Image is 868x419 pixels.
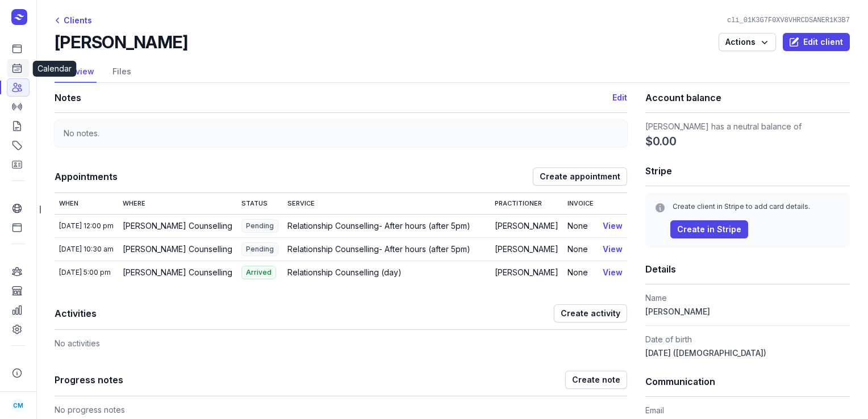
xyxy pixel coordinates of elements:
[645,163,850,179] h1: Stripe
[55,169,533,185] h1: Appointments
[725,35,769,49] span: Actions
[563,214,598,237] td: None
[645,133,677,149] span: $0.00
[283,214,490,237] td: Relationship Counselling- After hours (after 5pm)
[55,193,118,214] th: When
[563,237,598,261] td: None
[490,214,563,237] td: [PERSON_NAME]
[64,128,99,138] span: No notes.
[490,261,563,284] td: [PERSON_NAME]
[59,221,114,231] div: [DATE] 12:00 pm
[673,202,841,211] div: Create client in Stripe to add card details.
[563,261,598,284] td: None
[55,396,627,417] div: No progress notes
[118,237,237,261] td: [PERSON_NAME] Counselling
[603,221,623,231] a: View
[237,193,283,214] th: Status
[55,61,850,83] nav: Tabs
[645,291,850,305] dt: Name
[55,32,187,52] h2: [PERSON_NAME]
[59,245,114,254] div: [DATE] 10:30 am
[110,61,133,83] a: Files
[645,333,850,346] dt: Date of birth
[719,33,776,51] button: Actions
[283,193,490,214] th: Service
[55,372,565,388] h1: Progress notes
[118,214,237,237] td: [PERSON_NAME] Counselling
[603,267,623,277] a: View
[563,193,598,214] th: Invoice
[33,61,77,77] div: Calendar
[790,35,843,49] span: Edit client
[645,348,766,358] span: [DATE] ([DEMOGRAPHIC_DATA])
[59,268,114,277] div: [DATE] 5:00 pm
[783,33,850,51] button: Edit client
[13,399,23,412] span: CM
[55,90,612,106] h1: Notes
[645,90,850,106] h1: Account balance
[55,14,92,27] div: Clients
[241,219,278,233] span: Pending
[603,244,623,254] a: View
[490,237,563,261] td: [PERSON_NAME]
[572,373,620,387] span: Create note
[645,121,802,131] span: [PERSON_NAME] has a neutral balance of
[55,330,627,350] div: No activities
[241,242,278,256] span: Pending
[490,193,563,214] th: Practitioner
[645,374,850,389] h1: Communication
[241,266,276,279] span: Arrived
[645,404,850,417] dt: Email
[723,16,854,25] div: cli_01K3G7F0XV8VHRCDSANER1K3B7
[283,237,490,261] td: Relationship Counselling- After hours (after 5pm)
[645,261,850,277] h1: Details
[118,261,237,284] td: [PERSON_NAME] Counselling
[677,223,741,236] span: Create in Stripe
[670,220,748,238] button: Create in Stripe
[612,91,627,104] button: Edit
[540,170,620,183] span: Create appointment
[118,193,237,214] th: Where
[561,307,620,320] span: Create activity
[645,307,710,316] span: [PERSON_NAME]
[55,305,554,321] h1: Activities
[283,261,490,284] td: Relationship Counselling (day)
